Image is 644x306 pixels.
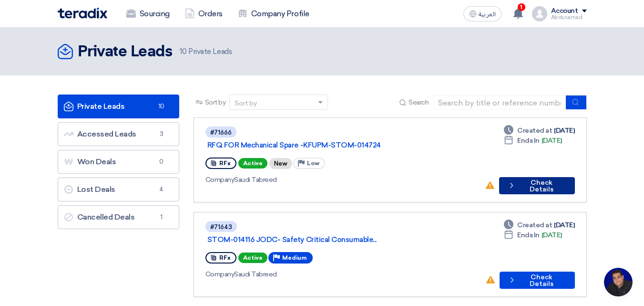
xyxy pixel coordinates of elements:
[479,11,496,18] span: العربية
[156,185,167,194] span: 4
[238,158,267,169] span: Active
[58,8,107,19] img: Teradix logo
[180,47,186,56] span: 10
[463,6,501,21] button: العربية
[78,42,173,62] h2: Private Leads
[207,141,446,149] a: RFQ FOR Mechanical Spare -KFUPM-STOM-014724
[58,95,179,118] a: Private Leads10
[58,205,179,229] a: Cancelled Deals1
[156,212,167,222] span: 1
[282,254,307,261] span: Medium
[604,268,633,296] div: Open chat
[433,95,566,110] input: Search by title or reference number
[518,3,525,11] span: 1
[156,129,167,139] span: 3
[551,15,587,20] div: Abdusamad
[156,102,167,111] span: 10
[205,270,235,278] span: Company
[58,150,179,174] a: Won Deals0
[205,269,478,279] div: Saudi Tabreed
[551,7,578,15] div: Account
[205,97,226,107] span: Sort by
[504,136,562,146] div: [DATE]
[499,177,574,194] button: Check Details
[119,3,177,24] a: Sourcing
[500,272,575,289] button: Check Details
[409,97,429,107] span: Search
[517,136,540,146] span: Ends In
[238,253,267,263] span: Active
[235,98,257,108] div: Sort by
[307,160,319,167] span: Low
[210,224,232,230] div: #71643
[180,46,232,57] span: Private Leads
[504,220,574,230] div: [DATE]
[205,175,478,185] div: Saudi Tabreed
[230,3,317,24] a: Company Profile
[207,235,446,244] a: STOM-014116 JODC- Safety Critical Consumable...
[517,230,540,240] span: Ends In
[269,158,292,169] div: New
[517,126,552,136] span: Created at
[532,6,547,21] img: profile_test.png
[58,178,179,201] a: Lost Deals4
[219,254,231,261] span: RFx
[504,126,574,136] div: [DATE]
[58,122,179,146] a: Accessed Leads3
[219,160,231,167] span: RFx
[177,3,230,24] a: Orders
[156,157,167,167] span: 0
[205,176,235,184] span: Company
[210,129,232,136] div: #71666
[504,230,562,240] div: [DATE]
[517,220,552,230] span: Created at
